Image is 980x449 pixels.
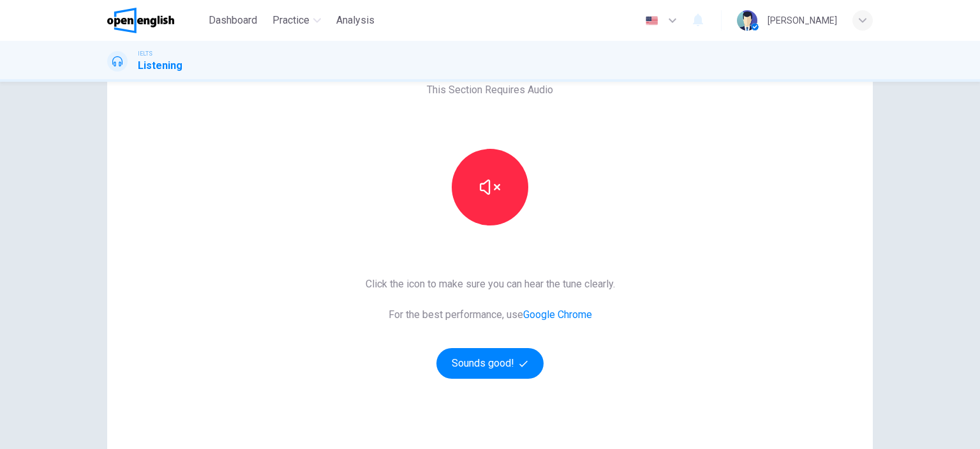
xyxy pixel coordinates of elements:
[107,8,174,33] img: OpenEnglish logo
[267,9,326,32] button: Practice
[427,82,553,98] span: This Section Requires Audio
[272,13,309,28] span: Practice
[331,9,380,32] button: Analysis
[138,58,182,73] h1: Listening
[204,9,262,32] button: Dashboard
[107,8,204,33] a: OpenEnglish logo
[138,49,152,58] span: IELTS
[737,10,757,31] img: Profile picture
[209,13,257,28] span: Dashboard
[436,348,544,379] button: Sounds good!
[523,308,592,321] a: Google Chrome
[644,16,660,26] img: en
[366,277,615,292] span: Click the icon to make sure you can hear the tune clearly.
[366,307,615,323] span: For the best performance, use
[768,13,837,28] div: [PERSON_NAME]
[336,13,375,28] span: Analysis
